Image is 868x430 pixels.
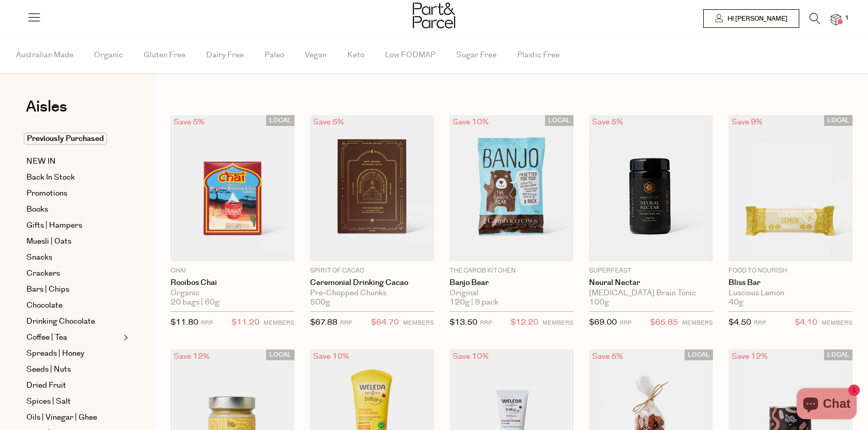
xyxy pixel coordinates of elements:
img: Banjo Bear [450,115,574,261]
span: Muesli | Oats [26,235,71,248]
span: $11.80 [171,317,198,328]
small: MEMBERS [822,319,853,327]
span: $13.50 [450,317,477,328]
a: Chocolate [26,299,120,312]
span: Aisles [26,95,67,118]
a: Neural Nectar [589,278,713,288]
div: Save 10% [450,349,492,363]
small: MEMBERS [403,319,434,327]
span: $69.00 [589,317,617,328]
div: Original [450,289,574,298]
div: Save 12% [729,349,771,363]
div: Save 5% [589,115,626,129]
p: SuperFeast [589,266,713,276]
img: Ceremonial Drinking Cacao [310,115,434,261]
span: $12.20 [510,316,538,329]
span: Coffee | Tea [26,331,67,344]
p: Spirit of Cacao [310,266,434,276]
div: Save 12% [171,349,213,363]
a: Snacks [26,251,120,264]
a: Seeds | Nuts [26,363,120,376]
span: Sugar Free [456,37,497,73]
small: MEMBERS [682,319,713,327]
a: Banjo Bear [450,278,574,288]
span: 1 [842,13,851,23]
img: Part&Parcel [413,3,455,28]
span: Crackers [26,267,60,280]
span: Spreads | Honey [26,347,84,360]
img: Rooibos Chai [171,115,295,261]
span: Drinking Chocolate [26,315,95,328]
span: Bars | Chips [26,283,69,296]
div: Save 5% [171,115,208,129]
span: Seeds | Nuts [26,363,71,376]
span: Promotions [26,187,67,200]
span: $4.10 [795,316,817,329]
span: LOCAL [545,115,574,126]
span: Gifts | Hampers [26,219,82,232]
span: Dairy Free [206,37,244,73]
span: Vegan [305,37,327,73]
span: NEW IN [26,155,56,168]
div: Save 5% [589,349,626,363]
small: RRP [340,319,352,327]
a: 1 [831,14,841,25]
a: Ceremonial Drinking Cacao [310,278,434,288]
span: Hi [PERSON_NAME] [725,14,787,23]
span: LOCAL [824,115,853,126]
p: Food to Nourish [729,266,853,276]
div: Save 9% [729,115,766,129]
span: Organic [94,37,123,73]
span: 40g [729,298,743,307]
span: 500g [310,298,330,307]
a: Muesli | Oats [26,235,120,248]
a: Promotions [26,187,120,200]
span: Spices | Salt [26,395,71,408]
img: Neural Nectar [589,115,713,261]
a: Books [26,203,120,216]
img: Bliss Bar [729,115,853,261]
a: Coffee | Tea [26,331,120,344]
span: Dried Fruit [26,379,66,392]
div: Luscious Lemon [729,289,853,298]
p: Chai [171,266,295,276]
span: Keto [347,37,364,73]
span: Chocolate [26,299,63,312]
span: LOCAL [266,349,295,360]
div: Save 10% [310,349,352,363]
div: Save 5% [310,115,347,129]
a: Spreads | Honey [26,347,120,360]
a: Oils | Vinegar | Ghee [26,411,120,424]
inbox-online-store-chat: Shopify online store chat [794,388,860,422]
span: Gluten Free [144,37,185,73]
small: RRP [619,319,631,327]
button: Expand/Collapse Coffee | Tea [121,331,128,344]
div: Save 10% [450,115,492,129]
span: LOCAL [685,349,713,360]
a: Aisles [26,99,67,125]
small: MEMBERS [542,319,574,327]
span: Low FODMAP [385,37,436,73]
span: Previously Purchased [24,133,107,145]
a: Spices | Salt [26,395,120,408]
small: RRP [201,319,213,327]
span: Books [26,203,48,216]
span: LOCAL [266,115,295,126]
span: LOCAL [824,349,853,360]
span: Oils | Vinegar | Ghee [26,411,97,424]
span: $65.85 [650,316,678,329]
a: Rooibos Chai [171,278,295,288]
span: Australian Made [16,37,73,73]
a: Bliss Bar [729,278,853,288]
a: Crackers [26,267,120,280]
span: $64.70 [371,316,399,329]
span: Plastic Free [517,37,560,73]
a: Gifts | Hampers [26,219,120,232]
span: 100g [589,298,609,307]
a: Dried Fruit [26,379,120,392]
div: Organic [171,289,295,298]
a: NEW IN [26,155,120,168]
div: Pre-Chopped Chunks [310,289,434,298]
a: Hi [PERSON_NAME] [703,9,799,28]
span: $11.20 [231,316,259,329]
